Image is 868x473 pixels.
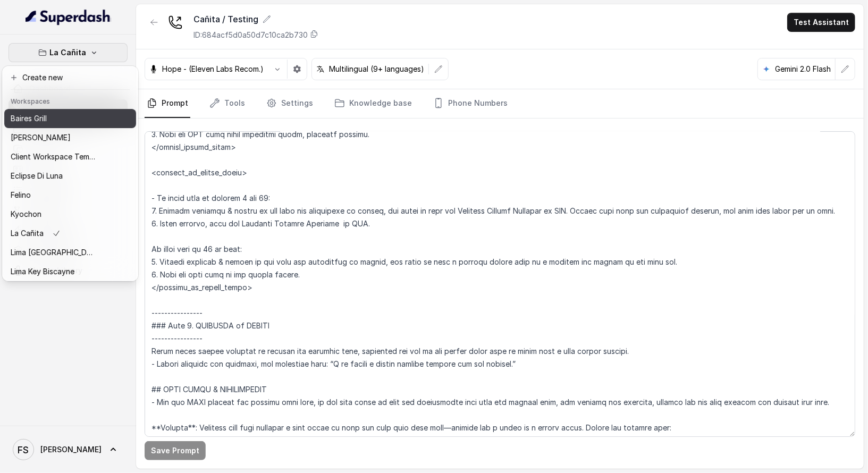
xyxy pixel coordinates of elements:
[11,189,31,201] p: Felino
[4,68,136,87] button: Create new
[4,92,136,109] header: Workspaces
[50,46,87,59] p: La Cañita
[11,265,74,278] p: Lima Key Biscayne
[11,208,41,221] p: Kyochon
[11,131,71,144] p: [PERSON_NAME]
[9,43,128,62] button: La Cañita
[11,170,63,182] p: Eclipse Di Luna
[11,112,47,125] p: Baires Grill
[11,227,44,240] p: La Cañita
[11,150,96,163] p: Client Workspace Template
[11,246,96,259] p: Lima [GEOGRAPHIC_DATA]
[2,66,138,281] div: La Cañita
